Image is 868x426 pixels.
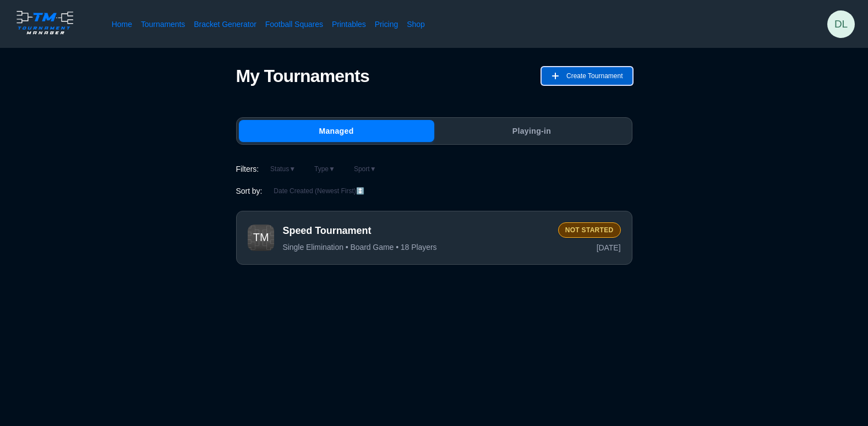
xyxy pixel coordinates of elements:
[375,19,398,30] a: Pricing
[307,162,342,176] button: Type▼
[283,242,437,252] span: Single Elimination • Board Game • 18 Players
[13,9,77,36] img: logo.ffa97a18e3bf2c7d.png
[141,19,185,30] a: Tournaments
[407,19,425,30] a: Shop
[194,19,256,30] a: Bracket Generator
[265,19,323,30] a: Football Squares
[236,163,259,174] span: Filters:
[239,120,434,142] button: Managed
[434,120,630,142] button: Playing-in
[542,67,632,85] button: Create Tournament
[566,67,623,85] span: Create Tournament
[112,19,132,30] a: Home
[347,162,384,176] button: Sport▼
[827,10,855,38] div: dylan le
[236,185,263,196] span: Sort by:
[283,224,549,238] span: Speed Tournament
[266,184,371,198] button: Date Created (Newest First)↕️
[236,211,632,265] button: TournamentSpeed TournamentSingle Elimination • Board Game • 18 PlayersNot Started[DATE]
[332,19,366,30] a: Printables
[248,225,274,251] img: Tournament
[558,222,621,238] div: Not Started
[597,242,621,253] span: [DATE]
[236,65,369,86] h1: My Tournaments
[263,162,303,176] button: Status▼
[827,10,855,38] button: DL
